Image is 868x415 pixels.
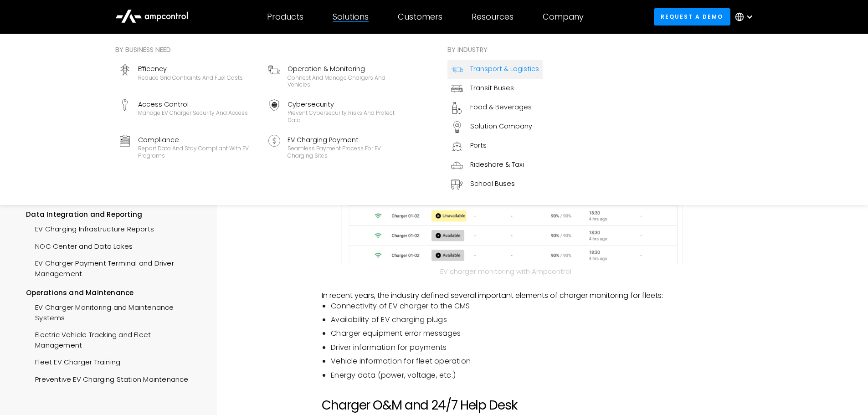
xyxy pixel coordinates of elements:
div: Operations and Maintenance [26,288,200,298]
div: Resources [472,12,514,22]
div: Solution Company [470,121,532,131]
a: Fleet EV Charger Training [26,353,120,369]
a: Ports [447,137,543,156]
div: Solutions [333,12,369,22]
li: Energy data (power, voltage, etc.) [331,370,690,380]
p: ‍ [322,281,690,291]
a: CybersecurityPrevent cybersecurity risks and protect data [265,96,411,128]
div: By industry [447,45,543,55]
a: School Buses [447,175,543,194]
a: EV Charging PaymentSeamless Payment Process for EV Charging Sites [265,131,411,163]
a: NOC Center and Data Lakes [26,237,133,254]
div: Company [543,12,584,22]
a: Operation & MonitoringConnect and manage chargers and vehicles [265,60,411,92]
a: Transport & Logistics [447,60,543,79]
div: Prevent cybersecurity risks and protect data [288,109,407,123]
p: In recent years, the industry defined several important elements of charger monitoring for fleets: [322,291,690,301]
div: EV Charging Payment [288,135,407,145]
li: Connectivity of EV charger to the CMS [331,301,690,311]
a: ComplianceReport data and stay compliant with EV programs [115,131,261,163]
div: Transport & Logistics [470,64,539,74]
div: Data Integration and Reporting [26,210,200,220]
a: EV Charging Infrastructure Reports [26,220,154,236]
div: Connect and manage chargers and vehicles [288,74,407,88]
div: Efficency [138,64,243,74]
div: Food & Beverages [470,102,532,112]
a: Transit Buses [447,79,543,98]
div: Operation & Monitoring [288,64,407,74]
a: Food & Beverages [447,98,543,118]
a: EV Charger Monitoring and Maintenance Systems [26,298,200,325]
div: Customers [398,12,442,22]
div: Seamless Payment Process for EV Charging Sites [288,145,407,159]
li: Vehicle information for fleet operation [331,356,690,366]
div: Report data and stay compliant with EV programs [138,145,257,159]
a: Preventive EV Charging Station Maintenance [26,370,188,387]
a: Solution Company [447,118,543,137]
div: School Buses [470,179,515,189]
div: Compliance [138,135,257,145]
div: Cybersecurity [288,99,407,109]
a: Request a demo [654,8,730,25]
div: Reduce grid contraints and fuel costs [138,74,243,82]
li: Driver information for payments [331,343,690,353]
li: Availability of EV charging plugs [331,315,690,325]
div: Products [267,12,303,22]
figcaption: EV charger monitoring with Ampcontrol [322,266,690,276]
div: Transit Buses [470,83,514,93]
div: Access Control [138,99,248,109]
div: Rideshare & Taxi [470,159,524,169]
a: Access ControlManage EV charger security and access [115,96,261,128]
a: Rideshare & Taxi [447,156,543,175]
li: Charger equipment error messages [331,328,690,338]
h2: Charger O&M and 24/7 Help Desk [322,398,690,413]
div: By business need [115,45,411,55]
div: Manage EV charger security and access [138,109,248,117]
div: Ports [470,140,487,150]
a: EV Charger Payment Terminal and Driver Management [26,254,200,281]
a: Electric Vehicle Tracking and Fleet Management [26,325,200,353]
a: EfficencyReduce grid contraints and fuel costs [115,60,261,92]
